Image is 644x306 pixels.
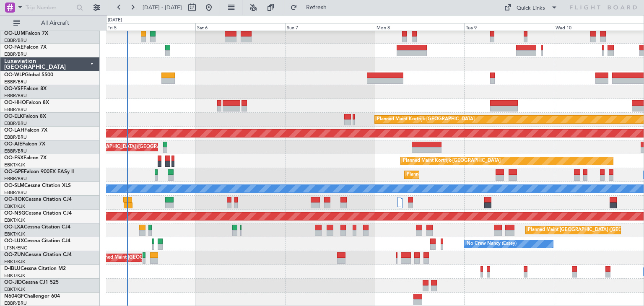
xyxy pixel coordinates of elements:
[4,169,24,174] span: OO-GPE
[4,51,27,57] a: EBBR/BRU
[4,252,25,257] span: OO-ZUN
[4,169,74,174] a: OO-GPEFalcon 900EX EASy II
[4,217,25,223] a: EBKT/KJK
[467,238,517,250] div: No Crew Nancy (Essey)
[4,245,27,251] a: LFSN/ENC
[4,211,25,216] span: OO-NSG
[285,23,375,31] div: Sun 7
[4,37,27,44] a: EBBR/BRU
[4,86,23,91] span: OO-VSF
[464,23,554,31] div: Tue 9
[4,128,47,133] a: OO-LAHFalcon 7X
[554,23,644,31] div: Wed 10
[4,197,72,202] a: OO-ROKCessna Citation CJ4
[22,20,88,26] span: All Aircraft
[4,266,21,271] span: D-IBLU
[4,225,24,230] span: OO-LXA
[4,148,27,154] a: EBBR/BRU
[4,294,60,299] a: N604GFChallenger 604
[108,17,122,24] div: [DATE]
[4,211,72,216] a: OO-NSGCessna Citation CJ4
[4,142,45,147] a: OO-AIEFalcon 7X
[4,142,22,147] span: OO-AIE
[4,73,53,78] a: OO-WLPGlobal 5500
[4,73,25,78] span: OO-WLP
[50,141,208,153] div: Unplanned Maint [GEOGRAPHIC_DATA] ([GEOGRAPHIC_DATA] National)
[195,23,285,31] div: Sat 6
[375,23,465,31] div: Mon 8
[4,239,70,244] a: OO-LUXCessna Citation CJ4
[286,1,337,14] button: Refresh
[4,252,72,257] a: OO-ZUNCessna Citation CJ4
[4,280,59,285] a: OO-JIDCessna CJ1 525
[4,128,24,133] span: OO-LAH
[4,272,25,279] a: EBKT/KJK
[4,162,25,168] a: EBKT/KJK
[4,86,47,91] a: OO-VSFFalcon 8X
[4,176,27,182] a: EBBR/BRU
[4,294,24,299] span: N604GF
[9,16,91,30] button: All Aircraft
[4,100,49,105] a: OO-HHOFalcon 8X
[4,100,26,105] span: OO-HHO
[4,189,27,196] a: EBBR/BRU
[4,120,27,127] a: EBBR/BRU
[4,156,47,161] a: OO-FSXFalcon 7X
[4,114,46,119] a: OO-ELKFalcon 8X
[4,31,48,36] a: OO-LUMFalcon 7X
[143,4,182,11] span: [DATE] - [DATE]
[4,79,27,85] a: EBBR/BRU
[4,280,22,285] span: OO-JID
[4,45,47,50] a: OO-FAEFalcon 7X
[4,106,27,113] a: EBBR/BRU
[4,231,25,237] a: EBKT/KJK
[4,45,23,50] span: OO-FAE
[500,1,562,14] button: Quick Links
[377,113,475,126] div: Planned Maint Kortrijk-[GEOGRAPHIC_DATA]
[4,225,70,230] a: OO-LXACessna Citation CJ4
[106,23,195,31] div: Fri 5
[4,31,25,36] span: OO-LUM
[4,183,24,188] span: OO-SLM
[407,169,558,181] div: Planned Maint [GEOGRAPHIC_DATA] ([GEOGRAPHIC_DATA] National)
[403,155,501,167] div: Planned Maint Kortrijk-[GEOGRAPHIC_DATA]
[4,239,24,244] span: OO-LUX
[4,197,25,202] span: OO-ROK
[4,286,25,293] a: EBKT/KJK
[4,114,23,119] span: OO-ELK
[299,5,334,10] span: Refresh
[26,1,74,14] input: Trip Number
[4,266,66,271] a: D-IBLUCessna Citation M2
[4,134,27,140] a: EBBR/BRU
[4,93,27,99] a: EBBR/BRU
[4,183,71,188] a: OO-SLMCessna Citation XLS
[4,203,25,210] a: EBKT/KJK
[4,156,23,161] span: OO-FSX
[517,4,545,13] div: Quick Links
[4,259,25,265] a: EBKT/KJK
